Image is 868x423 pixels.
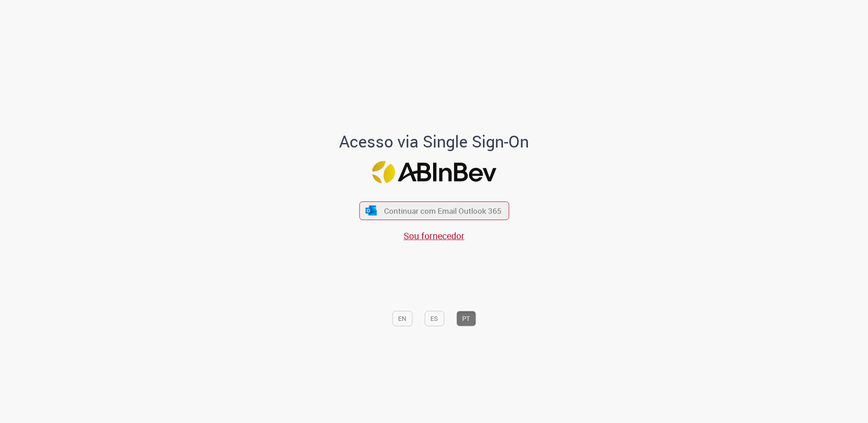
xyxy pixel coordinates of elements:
button: ES [424,311,444,326]
button: PT [456,311,476,326]
img: ícone Azure/Microsoft 360 [365,206,378,215]
h1: Acesso via Single Sign-On [308,133,560,151]
span: Continuar com Email Outlook 365 [384,206,502,216]
a: Sou fornecedor [404,230,464,242]
button: ícone Azure/Microsoft 360 Continuar com Email Outlook 365 [359,202,509,220]
button: EN [392,311,412,326]
img: Logo ABInBev [372,161,496,183]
